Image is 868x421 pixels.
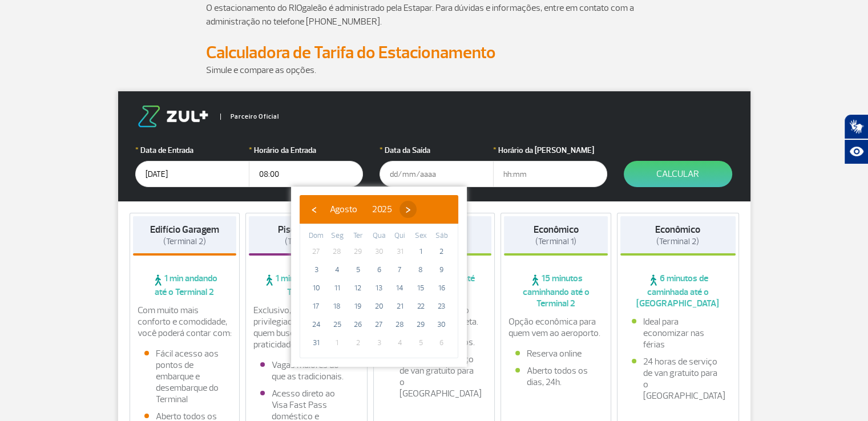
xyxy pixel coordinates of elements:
[411,261,430,279] span: 8
[370,242,388,261] span: 30
[370,279,388,297] span: 13
[349,261,367,279] span: 5
[307,297,325,315] span: 17
[410,230,431,242] th: weekday
[220,114,279,120] span: Parceiro Oficial
[370,297,388,315] span: 20
[391,334,409,352] span: 4
[349,334,367,352] span: 2
[372,204,392,215] span: 2025
[135,144,249,156] label: Data de Entrada
[370,261,388,279] span: 6
[370,315,388,334] span: 27
[260,359,353,382] li: Vagas maiores do que as tradicionais.
[620,273,736,309] span: 6 minutos de caminhada até o [GEOGRAPHIC_DATA]
[411,334,430,352] span: 5
[249,273,364,298] span: 1 min andando até o Terminal 2
[431,230,452,242] th: weekday
[206,1,663,29] p: O estacionamento do RIOgaleão é administrado pela Estapar. Para dúvidas e informações, entre em c...
[307,261,325,279] span: 3
[433,315,451,334] span: 30
[206,42,663,63] h2: Calculadora de Tarifa do Estacionamento
[535,236,576,247] span: (Terminal 1)
[433,242,451,261] span: 2
[163,236,206,247] span: (Terminal 2)
[328,261,346,279] span: 4
[391,279,409,297] span: 14
[150,224,219,236] strong: Edifício Garagem
[380,144,494,156] label: Data da Saída
[388,354,481,399] li: 24 horas de serviço de van gratuito para o [GEOGRAPHIC_DATA]
[534,224,579,236] strong: Econômico
[391,315,409,334] span: 28
[305,201,322,218] button: ‹
[624,161,732,187] button: Calcular
[330,204,357,215] span: Agosto
[305,202,417,213] bs-datepicker-navigation-view: ​ ​ ​
[138,305,232,339] p: Com muito mais conforto e comodidade, você poderá contar com:
[307,334,325,352] span: 31
[515,348,596,359] li: Reserva online
[391,242,409,261] span: 31
[370,334,388,352] span: 3
[504,273,608,309] span: 15 minutos caminhando até o Terminal 2
[249,144,363,156] label: Horário da Entrada
[307,279,325,297] span: 10
[349,315,367,334] span: 26
[369,230,390,242] th: weekday
[285,236,328,247] span: (Terminal 2)
[433,334,451,352] span: 6
[844,114,868,139] button: Abrir tradutor de língua de sinais.
[135,106,211,127] img: logo-zul.png
[307,315,325,334] span: 24
[380,161,494,187] input: dd/mm/aaaa
[348,230,369,242] th: weekday
[144,348,225,405] li: Fácil acesso aos pontos de embarque e desembarque do Terminal
[411,297,430,315] span: 22
[391,297,409,315] span: 21
[328,334,346,352] span: 1
[291,187,467,367] bs-datepicker-container: calendar
[844,114,868,164] div: Plugin de acessibilidade da Hand Talk.
[307,242,325,261] span: 27
[389,230,410,242] th: weekday
[632,356,724,402] li: 24 horas de serviço de van gratuito para o [GEOGRAPHIC_DATA]
[399,201,417,218] button: ›
[349,297,367,315] span: 19
[328,242,346,261] span: 28
[632,316,724,350] li: Ideal para economizar nas férias
[322,201,365,218] button: Agosto
[433,279,451,297] span: 16
[493,144,607,156] label: Horário da [PERSON_NAME]
[278,224,334,236] strong: Piso Premium
[249,161,363,187] input: hh:mm
[433,297,451,315] span: 23
[411,315,430,334] span: 29
[411,279,430,297] span: 15
[349,242,367,261] span: 29
[306,230,327,242] th: weekday
[365,201,399,218] button: 2025
[133,273,237,298] span: 1 min andando até o Terminal 2
[515,365,596,388] li: Aberto todos os dias, 24h.
[391,261,409,279] span: 7
[411,242,430,261] span: 1
[493,161,607,187] input: hh:mm
[253,305,360,350] p: Exclusivo, com localização privilegiada e ideal para quem busca conforto e praticidade.
[655,224,700,236] strong: Econômico
[206,63,663,77] p: Simule e compare as opções.
[349,279,367,297] span: 12
[508,316,603,339] p: Opção econômica para quem vem ao aeroporto.
[433,261,451,279] span: 9
[328,297,346,315] span: 18
[844,139,868,164] button: Abrir recursos assistivos.
[328,279,346,297] span: 11
[656,236,699,247] span: (Terminal 2)
[328,315,346,334] span: 25
[327,230,348,242] th: weekday
[135,161,249,187] input: dd/mm/aaaa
